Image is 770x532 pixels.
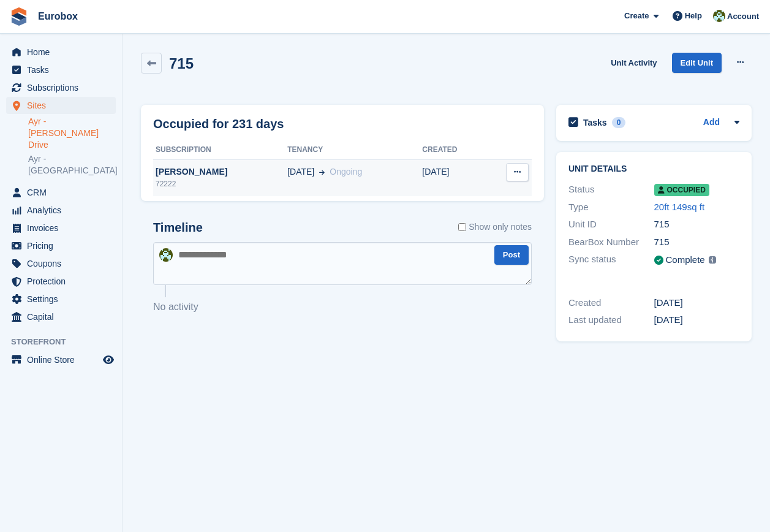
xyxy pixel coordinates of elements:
img: Lorna Russell [159,248,173,262]
a: Eurobox [33,6,83,26]
span: [DATE] [287,165,314,178]
a: menu [6,44,116,61]
h2: Unit details [568,164,739,174]
span: Help [685,10,702,22]
a: 20ft 149sq ft [654,202,705,212]
a: menu [6,237,116,254]
span: Home [27,44,100,61]
span: Analytics [27,202,100,219]
div: [DATE] [654,296,740,310]
label: Show only notes [458,221,532,234]
a: Add [703,116,720,130]
span: Subscriptions [27,79,100,96]
span: Account [727,10,759,23]
div: Sync status [568,253,654,268]
div: [DATE] [654,313,740,327]
span: Online Store [27,351,100,368]
span: Sites [27,97,100,114]
div: Unit ID [568,218,654,232]
a: menu [6,351,116,368]
img: Lorna Russell [713,10,725,22]
th: Created [422,140,485,160]
img: stora-icon-8386f47178a22dfd0bd8f6a31ec36ba5ce8667c1dd55bd0f319d3a0aa187defe.svg [10,7,28,26]
h2: 715 [169,55,194,72]
div: Created [568,296,654,310]
span: Capital [27,308,100,325]
a: menu [6,202,116,219]
span: Ongoing [330,167,362,177]
div: [PERSON_NAME] [153,165,287,178]
span: Coupons [27,255,100,272]
div: Type [568,200,654,215]
h2: Timeline [153,221,203,235]
a: menu [6,291,116,308]
h2: Tasks [583,117,607,128]
a: menu [6,61,116,78]
div: BearBox Number [568,235,654,249]
div: 715 [654,235,740,249]
div: 72222 [153,178,287,189]
span: Create [624,10,649,22]
img: icon-info-grey-7440780725fd019a000dd9b08b2336e03edf1995a4989e88bcd33f0948082b44.svg [709,256,716,264]
td: [DATE] [422,159,485,196]
a: Preview store [101,352,116,367]
a: Ayr - [PERSON_NAME] Drive [28,116,116,151]
a: Ayr - [GEOGRAPHIC_DATA] [28,153,116,177]
a: menu [6,308,116,325]
button: Post [494,245,529,265]
a: Edit Unit [672,53,722,73]
div: Complete [666,253,705,267]
th: Tenancy [287,140,422,160]
div: 0 [612,117,626,128]
span: CRM [27,184,100,201]
span: Storefront [11,336,122,348]
h2: Occupied for 231 days [153,115,284,133]
a: menu [6,273,116,290]
a: menu [6,97,116,114]
a: menu [6,79,116,96]
span: Tasks [27,61,100,78]
div: 715 [654,218,740,232]
a: menu [6,255,116,272]
th: Subscription [153,140,287,160]
span: Settings [27,291,100,308]
span: Occupied [654,184,709,196]
input: Show only notes [458,221,466,234]
span: Invoices [27,219,100,237]
div: Status [568,183,654,197]
a: menu [6,219,116,237]
span: Pricing [27,237,100,254]
a: menu [6,184,116,201]
p: No activity [153,300,532,314]
div: Last updated [568,313,654,327]
a: Unit Activity [606,53,662,73]
span: Protection [27,273,100,290]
